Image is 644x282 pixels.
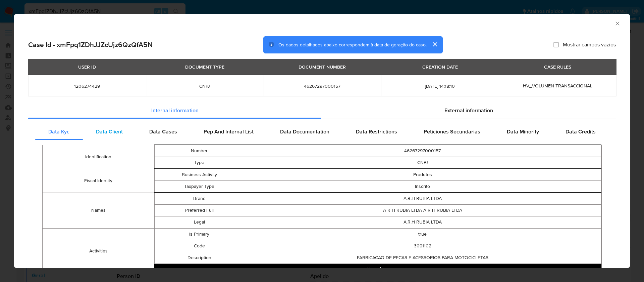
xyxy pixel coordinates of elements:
td: Activities [43,228,154,274]
td: Business Activity [155,169,244,180]
div: DOCUMENT TYPE [181,61,228,73]
span: External information [444,107,493,114]
button: cerrar [427,36,443,52]
td: Preferred Full [155,204,244,216]
span: 46267297000157 [272,83,373,89]
td: 3091102 [244,240,601,252]
span: Data Restrictions [356,128,397,135]
span: HV_VOLUMEN TRANSACCIONAL [523,82,592,89]
td: Is Primary [155,228,244,240]
span: Data Documentation [280,128,329,135]
td: FABRICACAO DE PECAS E ACESSORIOS PARA MOTOCICLETAS [244,252,601,264]
td: Legal [155,216,244,228]
div: DOCUMENT NUMBER [294,61,350,73]
td: Taxpayer Type [155,180,244,192]
td: CNPJ [244,157,601,168]
td: A R H RUBIA LTDA A R H RUBIA LTDA [244,204,601,216]
span: Pep And Internal List [204,128,254,135]
div: Detailed info [28,103,616,119]
td: Brand [155,193,244,204]
td: A.R.H RUBIA LTDA [244,193,601,204]
td: Names [43,193,154,228]
div: CASE RULES [540,61,575,73]
span: Data Client [96,128,123,135]
button: Fechar a janela [614,20,620,26]
td: Inscrito [244,180,601,192]
div: Detailed internal info [35,124,609,140]
td: A.R.H RUBIA LTDA [244,216,601,228]
div: closure-recommendation-modal [14,14,630,268]
span: Data Cases [149,128,177,135]
div: CREATION DATE [418,61,462,73]
td: Code [155,240,244,252]
td: true [244,228,601,240]
span: Data Kyc [48,128,69,135]
td: Description [155,252,244,264]
span: Data Credits [566,128,596,135]
span: [DATE] 14:18:10 [389,83,491,89]
td: Identification [43,145,154,169]
span: 1206274429 [36,83,138,89]
td: Fiscal Identity [43,169,154,193]
span: Peticiones Secundarias [424,128,480,135]
span: Mostrar campos vazios [563,41,616,48]
span: Internal information [151,107,199,114]
h2: Case Id - xmFpq1ZDhJJZcUjz6QzQfA5N [28,40,153,49]
td: Produtos [244,169,601,180]
td: Type [155,157,244,168]
div: USER ID [74,61,100,73]
button: Expand array [154,264,601,274]
span: Os dados detalhados abaixo correspondem à data de geração do caso. [278,41,427,48]
td: Number [155,145,244,157]
td: 46267297000157 [244,145,601,157]
span: Data Minority [507,128,539,135]
span: CNPJ [154,83,256,89]
input: Mostrar campos vazios [553,42,559,47]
